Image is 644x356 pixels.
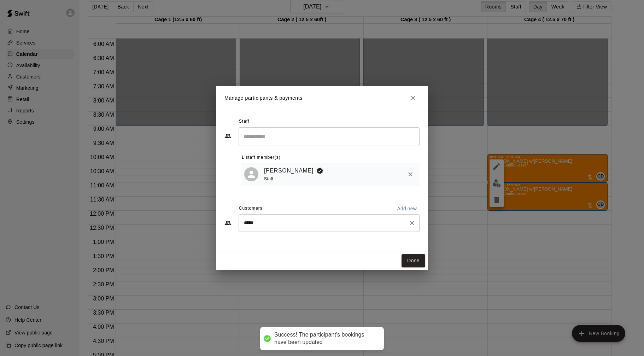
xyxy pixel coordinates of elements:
[239,203,263,214] span: Customers
[316,167,323,174] svg: Booking Owner
[224,94,303,102] p: Manage participants & payments
[407,92,420,104] button: Close
[397,205,417,212] p: Add new
[394,203,420,214] button: Add new
[407,218,417,228] button: Clear
[264,166,314,175] a: [PERSON_NAME]
[402,254,425,267] button: Done
[244,167,258,181] div: Gretchen Dombeck
[274,331,377,346] div: Success! The participant's bookings have been updated
[404,168,417,181] button: Remove
[239,127,420,146] div: Search staff
[239,116,249,127] span: Staff
[224,220,232,227] svg: Customers
[241,152,281,163] span: 1 staff member(s)
[264,176,273,181] span: Staff
[239,214,420,232] div: Start typing to search customers...
[224,133,232,140] svg: Staff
